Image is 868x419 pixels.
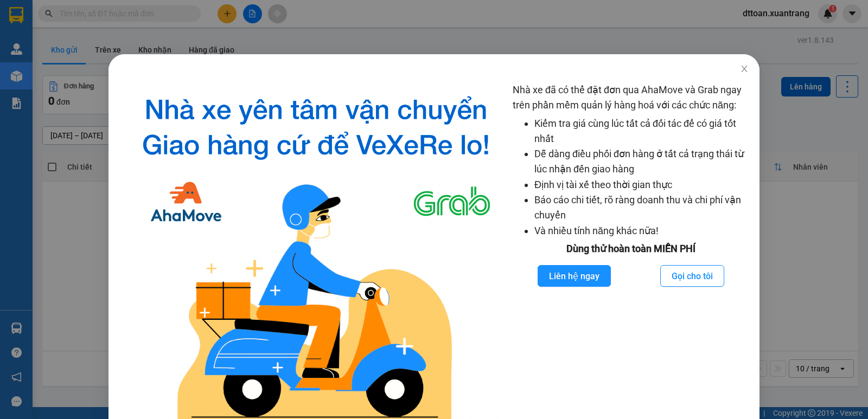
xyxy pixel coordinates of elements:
button: Gọi cho tôi [660,265,724,287]
span: Gọi cho tôi [672,269,713,283]
span: Liên hệ ngay [549,269,599,283]
li: Kiểm tra giá cùng lúc tất cả đối tác để có giá tốt nhất [534,116,749,147]
li: Báo cáo chi tiết, rõ ràng doanh thu và chi phí vận chuyển [534,192,749,223]
button: Close [729,54,759,85]
li: Định vị tài xế theo thời gian thực [534,177,749,192]
div: Dùng thử hoàn toàn MIỄN PHÍ [513,241,749,256]
span: close [740,65,749,73]
li: Và nhiều tính năng khác nữa! [534,223,749,238]
button: Liên hệ ngay [538,265,611,287]
li: Dễ dàng điều phối đơn hàng ở tất cả trạng thái từ lúc nhận đến giao hàng [534,146,749,177]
